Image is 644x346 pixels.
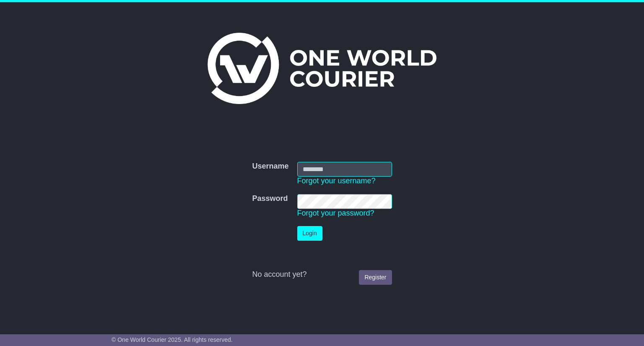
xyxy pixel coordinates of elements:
[297,226,322,241] button: Login
[252,194,288,203] label: Password
[297,177,376,185] a: Forgot your username?
[112,336,233,343] span: © One World Courier 2025. All rights reserved.
[297,209,374,217] a: Forgot your password?
[252,270,392,279] div: No account yet?
[359,270,392,285] a: Register
[252,162,288,171] label: Username
[208,33,436,104] img: One World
